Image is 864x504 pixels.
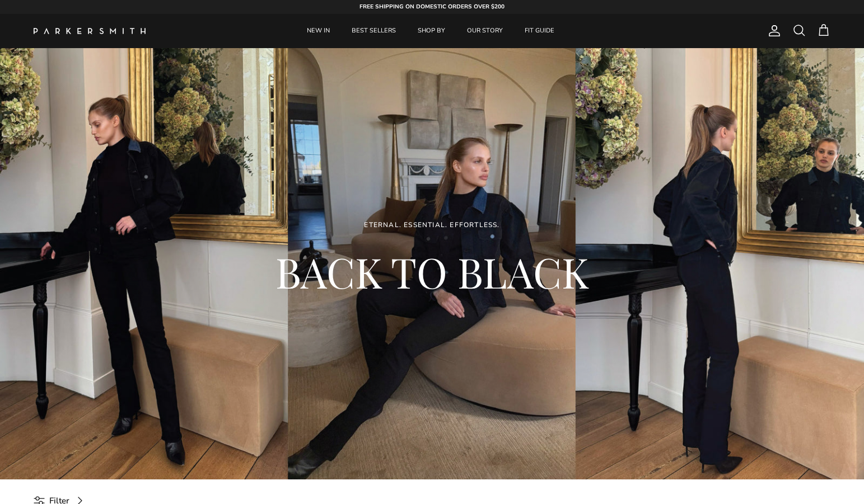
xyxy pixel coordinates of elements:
a: SHOP BY [408,14,455,48]
h2: BACK TO BLACK [122,245,743,299]
img: Parker Smith [34,28,146,34]
a: Account [763,24,781,37]
div: Primary [167,14,695,48]
a: FIT GUIDE [515,14,564,48]
strong: FREE SHIPPING ON DOMESTIC ORDERS OVER $200 [359,3,505,11]
a: BEST SELLERS [342,14,406,48]
div: ETERNAL. ESSENTIAL. EFFORTLESS. [62,221,802,230]
a: NEW IN [297,14,340,48]
a: OUR STORY [457,14,513,48]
